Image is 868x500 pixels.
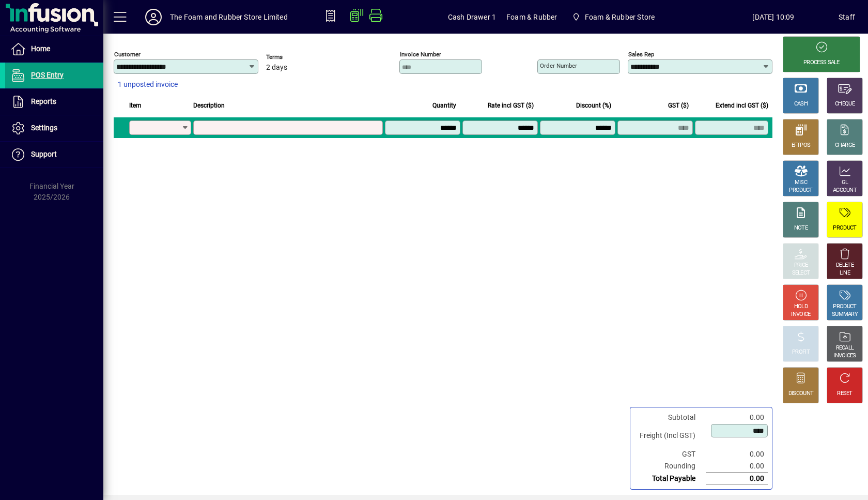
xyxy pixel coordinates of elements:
[788,390,813,398] div: DISCOUNT
[193,100,225,111] span: Description
[791,311,810,319] div: INVOICE
[634,448,706,460] td: GST
[708,9,839,25] span: [DATE] 10:09
[668,100,689,111] span: GST ($)
[114,51,141,58] mat-label: Customer
[634,473,706,485] td: Total Payable
[794,303,808,311] div: HOLD
[803,59,840,67] div: PROCESS SALE
[31,124,57,132] span: Settings
[792,349,810,356] div: PROFIT
[5,115,103,141] a: Settings
[833,352,856,360] div: INVOICES
[794,224,808,232] div: NOTE
[837,390,853,398] div: RESET
[567,8,659,26] span: Foam & Rubber Store
[628,51,654,58] mat-label: Sales rep
[432,100,456,111] span: Quantity
[266,64,287,72] span: 2 days
[5,142,103,168] a: Support
[794,100,808,108] div: CASH
[792,269,810,277] div: SELECT
[835,142,855,149] div: CHARGE
[5,89,103,115] a: Reports
[792,142,811,149] div: EFTPOS
[789,187,812,194] div: PRODUCT
[129,100,142,111] span: Item
[266,54,328,60] span: Terms
[795,179,807,187] div: MISC
[634,460,706,473] td: Rounding
[840,269,850,277] div: LINE
[118,79,178,90] span: 1 unposted invoice
[836,262,854,269] div: DELETE
[706,412,768,423] td: 0.00
[137,8,170,26] button: Profile
[835,100,855,108] div: CHEQUE
[585,9,655,25] span: Foam & Rubber Store
[5,36,103,62] a: Home
[833,303,856,311] div: PRODUCT
[832,311,858,319] div: SUMMARY
[706,448,768,460] td: 0.00
[833,187,857,194] div: ACCOUNT
[488,100,534,111] span: Rate incl GST ($)
[634,412,706,423] td: Subtotal
[836,344,854,352] div: RECALL
[842,179,848,187] div: GL
[634,423,706,448] td: Freight (Incl GST)
[833,224,856,232] div: PRODUCT
[576,100,611,111] span: Discount (%)
[400,51,441,58] mat-label: Invoice number
[706,460,768,473] td: 0.00
[31,97,56,105] span: Reports
[448,9,496,25] span: Cash Drawer 1
[170,9,288,25] div: The Foam and Rubber Store Limited
[31,150,57,158] span: Support
[716,100,768,111] span: Extend incl GST ($)
[540,62,577,69] mat-label: Order number
[794,262,808,269] div: PRICE
[839,9,855,25] div: Staff
[114,75,182,94] button: 1 unposted invoice
[31,71,64,79] span: POS Entry
[706,473,768,485] td: 0.00
[506,9,557,25] span: Foam & Rubber
[31,44,50,53] span: Home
